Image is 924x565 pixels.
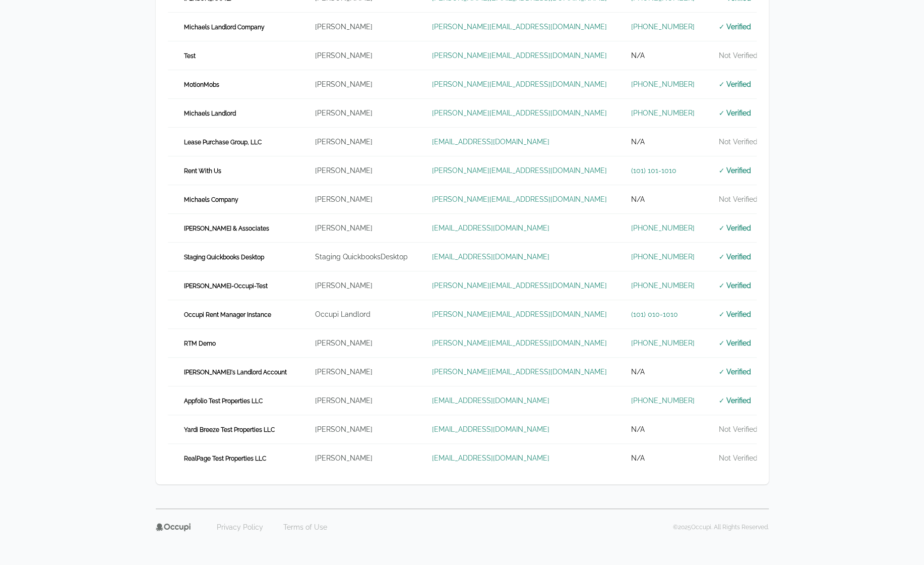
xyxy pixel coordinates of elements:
[719,339,752,347] span: ✓ Verified
[432,224,549,232] a: [EMAIL_ADDRESS][DOMAIN_NAME]
[719,51,758,60] span: Not Verified
[719,454,758,462] span: Not Verified
[719,109,752,117] span: ✓ Verified
[719,281,752,290] span: ✓ Verified
[432,109,607,117] a: [PERSON_NAME][EMAIL_ADDRESS][DOMAIN_NAME]
[432,368,607,376] a: [PERSON_NAME][EMAIL_ADDRESS][DOMAIN_NAME]
[180,166,225,176] span: Rent With Us
[303,329,420,358] td: [PERSON_NAME]
[619,41,707,70] td: N/A
[719,425,758,433] span: Not Verified
[180,425,279,435] span: Yardi Breeze Test Properties LLC
[303,214,420,243] td: [PERSON_NAME]
[211,519,269,535] a: Privacy Policy
[180,137,266,147] span: Lease Purchase Group, LLC
[180,338,220,349] span: RTM Demo
[631,397,695,405] a: [PHONE_NUMBER]
[180,51,200,61] span: Test
[180,80,223,90] span: MotionMobs
[432,51,607,60] a: [PERSON_NAME][EMAIL_ADDRESS][DOMAIN_NAME]
[631,80,695,88] a: [PHONE_NUMBER]
[719,80,752,88] span: ✓ Verified
[631,166,676,175] a: (101) 101-1010
[631,281,695,290] a: [PHONE_NUMBER]
[432,310,607,318] a: [PERSON_NAME][EMAIL_ADDRESS][DOMAIN_NAME]
[180,454,270,464] span: RealPage Test Properties LLC
[432,281,607,290] a: [PERSON_NAME][EMAIL_ADDRESS][DOMAIN_NAME]
[619,185,707,214] td: N/A
[180,22,269,32] span: Michaels Landlord Company
[619,444,707,473] td: N/A
[719,368,752,376] span: ✓ Verified
[432,454,549,462] a: [EMAIL_ADDRESS][DOMAIN_NAME]
[303,13,420,41] td: [PERSON_NAME]
[719,138,758,146] span: Not Verified
[180,252,268,262] span: Staging Quickbooks Desktop
[432,80,607,88] a: [PERSON_NAME][EMAIL_ADDRESS][DOMAIN_NAME]
[719,166,752,175] span: ✓ Verified
[303,41,420,70] td: [PERSON_NAME]
[303,243,420,271] td: Staging QuickbooksDesktop
[180,195,242,205] span: Michaels Company
[432,195,607,203] a: [PERSON_NAME][EMAIL_ADDRESS][DOMAIN_NAME]
[303,300,420,329] td: Occupi Landlord
[719,397,752,405] span: ✓ Verified
[303,415,420,444] td: [PERSON_NAME]
[180,396,267,406] span: Appfolio Test Properties LLC
[180,367,291,377] span: [PERSON_NAME]'s Landlord Account
[432,166,607,175] a: [PERSON_NAME][EMAIL_ADDRESS][DOMAIN_NAME]
[719,310,752,318] span: ✓ Verified
[303,444,420,473] td: [PERSON_NAME]
[619,128,707,156] td: N/A
[719,23,752,31] span: ✓ Verified
[719,224,752,232] span: ✓ Verified
[303,185,420,214] td: [PERSON_NAME]
[719,253,752,261] span: ✓ Verified
[303,386,420,415] td: [PERSON_NAME]
[619,415,707,444] td: N/A
[303,70,420,99] td: [PERSON_NAME]
[277,519,333,535] a: Terms of Use
[619,358,707,386] td: N/A
[180,310,275,320] span: Occupi Rent Manager Instance
[631,109,695,117] a: [PHONE_NUMBER]
[432,425,549,433] a: [EMAIL_ADDRESS][DOMAIN_NAME]
[180,223,273,234] span: [PERSON_NAME] & Associates
[432,23,607,31] a: [PERSON_NAME][EMAIL_ADDRESS][DOMAIN_NAME]
[631,224,695,232] a: [PHONE_NUMBER]
[303,99,420,128] td: [PERSON_NAME]
[673,523,769,531] p: © 2025 Occupi. All Rights Reserved.
[631,339,695,347] a: [PHONE_NUMBER]
[303,271,420,300] td: [PERSON_NAME]
[719,195,758,203] span: Not Verified
[432,253,549,261] a: [EMAIL_ADDRESS][DOMAIN_NAME]
[631,310,678,318] a: (101) 010-1010
[180,108,240,119] span: Michaels Landlord
[631,253,695,261] a: [PHONE_NUMBER]
[303,156,420,185] td: [PERSON_NAME]
[303,128,420,156] td: [PERSON_NAME]
[432,339,607,347] a: [PERSON_NAME][EMAIL_ADDRESS][DOMAIN_NAME]
[432,138,549,146] a: [EMAIL_ADDRESS][DOMAIN_NAME]
[432,397,549,405] a: [EMAIL_ADDRESS][DOMAIN_NAME]
[303,358,420,386] td: [PERSON_NAME]
[180,281,272,291] span: [PERSON_NAME]-Occupi-Test
[631,23,695,31] a: [PHONE_NUMBER]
